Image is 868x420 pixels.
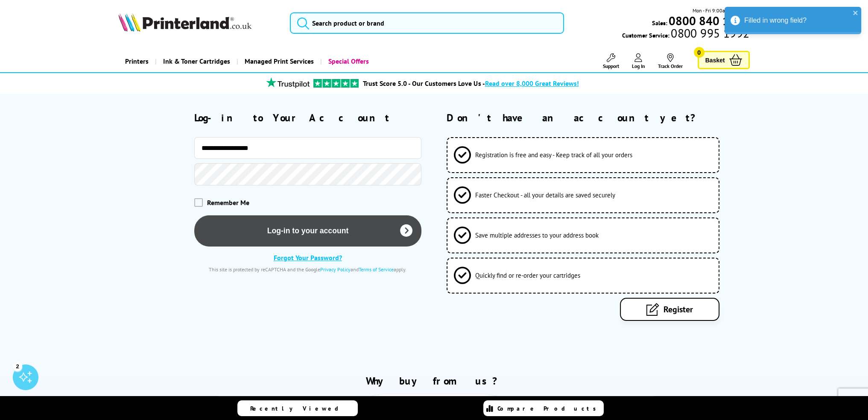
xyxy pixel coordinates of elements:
[663,304,693,315] span: Register
[13,361,22,371] div: 2
[313,79,359,88] img: trustpilot rating
[497,405,601,412] span: Compare Products
[163,50,230,72] span: Ink & Toner Cartridges
[669,29,749,37] span: 0800 995 1992
[250,405,347,412] span: Recently Viewed
[744,17,807,24] span: Filled in wrong field?
[667,17,750,25] a: 0800 840 1992
[194,266,421,273] div: This site is protected by reCAPTCHA and the Google and apply.
[118,13,251,32] img: Printerland Logo
[118,374,749,388] h2: Why buy from us?
[603,53,619,69] a: Support
[475,271,580,279] span: Quickly find or re-order your cartridges
[447,111,749,124] h2: Don't have an account yet?
[853,9,859,18] button: close
[194,111,421,124] h2: Log-in to Your Account
[274,253,342,262] a: Forgot Your Password?
[290,12,564,34] input: Search product or brand
[237,400,358,416] a: Recently Viewed
[320,266,351,273] a: Privacy Policy
[359,266,394,273] a: Terms of Service
[669,13,750,29] b: 0800 840 1992
[155,50,236,72] a: Ink & Toner Cartridges
[483,400,604,416] a: Compare Products
[603,63,619,69] span: Support
[207,198,249,207] span: Remember Me
[118,13,279,33] a: Printerland Logo
[658,53,683,69] a: Track Order
[620,298,719,321] a: Register
[363,79,579,88] a: Trust Score 5.0 - Our Customers Love Us -Read over 8,000 Great Reviews!
[652,19,667,27] span: Sales:
[475,191,615,199] span: Faster Checkout - all your details are saved securely
[632,63,645,69] span: Log In
[632,53,645,69] a: Log In
[475,231,599,239] span: Save multiple addresses to your address book
[622,29,749,39] span: Customer Service:
[320,50,375,72] a: Special Offers
[698,51,750,69] a: Basket 0
[475,151,632,159] span: Registration is free and easy - Keep track of all your orders
[485,79,579,88] span: Read over 8,000 Great Reviews!
[694,47,704,58] span: 0
[705,54,725,66] span: Basket
[118,50,155,72] a: Printers
[262,77,313,88] img: trustpilot rating
[236,50,320,72] a: Managed Print Services
[194,215,421,247] button: Log-in to your account
[693,6,750,15] span: Mon - Fri 9:00am - 5:30pm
